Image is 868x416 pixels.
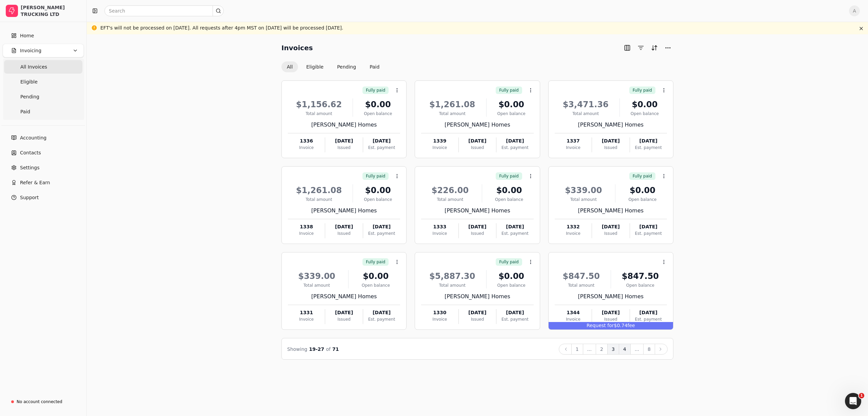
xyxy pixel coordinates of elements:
div: [DATE] [496,309,533,316]
div: Invoice [421,316,458,322]
div: 1339 [421,137,458,145]
div: $0.00 [356,98,400,111]
div: Est. payment [496,230,533,237]
div: $339.00 [288,270,346,282]
div: [PERSON_NAME] Homes [288,292,400,301]
div: [PERSON_NAME] Homes [288,207,400,215]
span: Paid [20,108,30,115]
div: [DATE] [459,223,496,230]
div: [DATE] [325,137,362,145]
div: [DATE] [459,137,496,145]
div: Invoice [555,316,592,322]
div: [PERSON_NAME] TRUCKING LTD [21,4,81,18]
div: 1336 [288,137,325,145]
span: Invoicing [20,47,41,54]
a: No account connected [3,396,84,408]
div: $0.00 [485,184,534,196]
div: Open balance [618,196,667,203]
div: Total amount [421,196,479,203]
div: No account connected [17,399,62,405]
a: Contacts [3,146,84,159]
div: [DATE] [630,223,667,230]
span: Fully paid [499,259,518,265]
span: All Invoices [20,63,47,71]
div: $3,471.36 [555,98,617,111]
div: [PERSON_NAME] Homes [288,121,400,129]
span: fee [628,323,635,328]
div: Open balance [485,196,534,203]
button: ... [630,344,644,355]
span: 71 [332,346,339,352]
div: Total amount [288,111,350,117]
span: Fully paid [499,87,518,93]
div: 1332 [555,223,592,230]
div: Invoice [288,316,325,322]
div: [DATE] [496,223,533,230]
div: Invoice [555,145,592,151]
div: Invoice [288,230,325,237]
div: Invoice [555,230,592,237]
div: [DATE] [363,223,400,230]
div: Est. payment [363,145,400,151]
button: More [663,42,673,53]
div: [DATE] [459,309,496,316]
div: Total amount [555,111,617,117]
span: Showing [287,346,307,352]
div: Issued [592,145,629,151]
h2: Invoices [281,42,313,53]
div: [DATE] [496,137,533,145]
div: Total amount [555,196,612,203]
div: $0.00 [623,98,667,111]
div: 1344 [555,309,592,316]
div: $0.00 [489,98,534,111]
button: All [281,61,298,72]
div: $0.00 [618,184,667,196]
div: Total amount [555,282,608,288]
span: A [849,5,860,16]
div: [PERSON_NAME] Homes [555,207,667,215]
div: Open balance [489,282,534,288]
div: Est. payment [363,230,400,237]
div: $5,887.30 [421,270,483,282]
div: [PERSON_NAME] Homes [555,292,667,301]
div: EFT's will not be processed on [DATE]. All requests after 4pm MST on [DATE] will be processed [DA... [100,24,343,32]
button: 2 [596,344,608,355]
div: $339.00 [555,184,612,196]
div: [DATE] [630,309,667,316]
span: 1 [859,393,864,398]
div: $1,261.08 [421,98,483,111]
div: Open balance [356,111,400,117]
div: Invoice filter options [281,61,385,72]
span: Fully paid [499,173,518,179]
a: Pending [4,90,82,103]
div: Total amount [421,282,483,288]
div: Est. payment [630,230,667,237]
div: Total amount [288,282,346,288]
span: Eligible [20,78,38,86]
button: Refer & Earn [3,176,84,189]
span: Contacts [20,149,41,156]
span: Support [20,194,39,201]
div: Issued [459,145,496,151]
div: Issued [325,145,362,151]
div: 1338 [288,223,325,230]
button: 4 [619,344,631,355]
div: $847.50 [555,270,608,282]
div: [PERSON_NAME] Homes [421,207,533,215]
div: 1333 [421,223,458,230]
div: [DATE] [363,309,400,316]
div: 1330 [421,309,458,316]
div: [DATE] [325,309,362,316]
div: Total amount [421,111,483,117]
span: Fully paid [366,259,385,265]
a: All Invoices [4,60,82,74]
div: [PERSON_NAME] Homes [421,292,533,301]
div: Open balance [489,111,534,117]
div: Est. payment [630,316,667,322]
div: $1,261.08 [288,184,350,196]
button: Eligible [301,61,329,72]
div: Invoice [421,230,458,237]
div: Est. payment [363,316,400,322]
a: Home [3,29,84,42]
span: Pending [20,93,39,100]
